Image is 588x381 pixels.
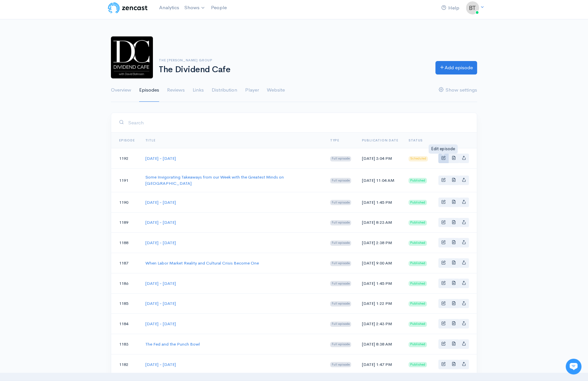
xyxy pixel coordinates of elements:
[145,321,176,327] a: [DATE] - [DATE]
[356,233,403,253] td: [DATE] 2:38 PM
[409,178,427,183] span: Published
[145,174,284,186] a: Some Invigorating Takeaways from our Week with the Greatest Minds on [GEOGRAPHIC_DATA]
[438,154,469,163] div: Basic example
[111,78,131,102] a: Overview
[182,1,208,15] a: Shows
[356,314,403,334] td: [DATE] 2:43 PM
[157,1,182,15] a: Analytics
[429,144,458,154] div: Edit episode
[438,299,469,308] div: Basic example
[159,58,428,62] h6: The [PERSON_NAME] Group
[145,281,176,286] a: [DATE] - [DATE]
[145,301,176,306] a: [DATE] - [DATE]
[356,334,403,354] td: [DATE] 8:38 AM
[107,1,149,14] img: ZenCast Logo
[330,261,351,266] span: Full episode
[111,334,140,354] td: 1183
[330,138,339,142] a: Type
[435,61,477,74] a: Add episode
[10,32,121,42] h1: Hi 👋
[212,78,237,102] a: Distribution
[466,1,479,14] img: ...
[438,319,469,328] div: Basic example
[139,78,159,102] a: Episodes
[19,123,117,137] input: Search articles
[409,156,428,161] span: Scheduled
[10,44,121,75] h2: Just let us know if you need anything and we'll be happy to help! 🙂
[438,176,469,185] div: Basic example
[42,91,79,96] span: New conversation
[145,156,176,161] a: [DATE] - [DATE]
[145,341,200,347] a: The Fed and the Punch Bowl
[438,339,469,349] div: Basic example
[145,260,259,266] a: When Labor Market Reality and Cultural Crisis Become One
[111,212,140,233] td: 1189
[356,253,403,273] td: [DATE] 9:00 AM
[111,293,140,314] td: 1185
[10,87,121,100] button: New conversation
[356,273,403,293] td: [DATE] 1:45 PM
[356,168,403,192] td: [DATE] 11:04 AM
[119,138,135,142] a: Episode
[439,1,462,15] a: Help
[330,281,351,286] span: Full episode
[111,168,140,192] td: 1191
[111,314,140,334] td: 1184
[439,78,477,102] a: Show settings
[208,1,229,15] a: People
[330,220,351,225] span: Full episode
[356,293,403,314] td: [DATE] 1:22 PM
[330,156,351,161] span: Full episode
[330,362,351,367] span: Full episode
[193,78,204,102] a: Links
[111,192,140,212] td: 1190
[409,220,427,225] span: Published
[245,78,259,102] a: Player
[409,281,427,286] span: Published
[128,116,469,129] input: Search
[438,218,469,227] div: Basic example
[111,253,140,273] td: 1187
[356,354,403,374] td: [DATE] 1:47 PM
[409,322,427,327] span: Published
[566,359,581,374] iframe: gist-messenger-bubble-iframe
[356,148,403,169] td: [DATE] 3:04 PM
[409,362,427,367] span: Published
[362,138,398,142] a: Publication date
[145,240,176,245] a: [DATE] - [DATE]
[438,198,469,207] div: Basic example
[438,279,469,288] div: Basic example
[409,342,427,347] span: Published
[111,148,140,169] td: 1192
[9,113,122,120] p: Find an answer quickly
[330,301,351,307] span: Full episode
[111,273,140,293] td: 1186
[409,200,427,205] span: Published
[159,65,428,74] h1: The Dividend Cafe
[330,200,351,205] span: Full episode
[438,258,469,268] div: Basic example
[409,261,427,266] span: Published
[145,200,176,205] a: [DATE] - [DATE]
[145,220,176,225] a: [DATE] - [DATE]
[438,360,469,369] div: Basic example
[356,192,403,212] td: [DATE] 1:45 PM
[330,342,351,347] span: Full episode
[330,178,351,183] span: Full episode
[330,241,351,246] span: Full episode
[409,241,427,246] span: Published
[145,138,156,142] a: Title
[167,78,185,102] a: Reviews
[330,322,351,327] span: Full episode
[267,78,285,102] a: Website
[111,233,140,253] td: 1188
[409,138,423,142] span: Status
[356,212,403,233] td: [DATE] 8:23 AM
[111,354,140,374] td: 1182
[409,301,427,307] span: Published
[438,238,469,247] div: Basic example
[145,362,176,367] a: [DATE] - [DATE]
